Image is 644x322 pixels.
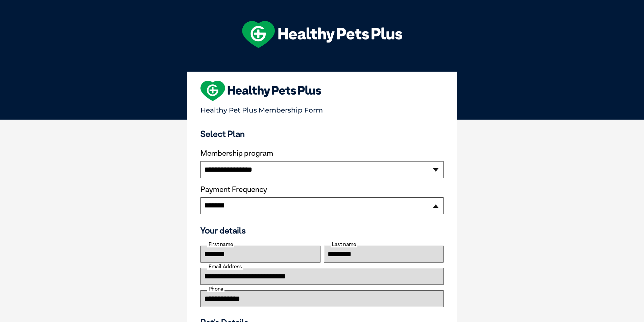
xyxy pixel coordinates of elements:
[200,103,444,114] p: Healthy Pet Plus Membership Form
[331,241,357,247] label: Last name
[200,129,444,139] h3: Select Plan
[242,21,402,48] img: hpp-logo-landscape-green-white.png
[200,81,321,101] img: heart-shape-hpp-logo-large.png
[207,286,224,292] label: Phone
[207,264,243,270] label: Email Address
[200,149,444,158] label: Membership program
[207,241,234,247] label: First name
[200,225,444,236] h3: Your details
[200,185,267,194] label: Payment Frequency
